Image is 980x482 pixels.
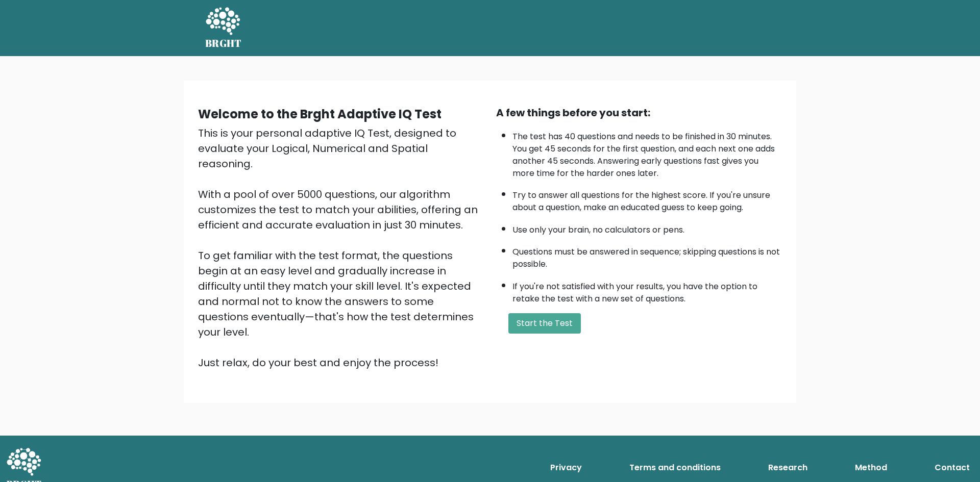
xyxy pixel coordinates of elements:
a: Privacy [546,458,586,478]
li: Questions must be answered in sequence; skipping questions is not possible. [512,241,782,270]
a: Research [764,458,812,478]
b: Welcome to the Brght Adaptive IQ Test [198,106,442,122]
li: Try to answer all questions for the highest score. If you're unsure about a question, make an edu... [512,184,782,214]
h5: BRGHT [205,37,242,49]
div: A few things before you start: [496,105,782,120]
a: Method [851,458,891,478]
a: BRGHT [205,4,242,52]
div: This is your personal adaptive IQ Test, designed to evaluate your Logical, Numerical and Spatial ... [198,125,484,370]
button: Start the Test [508,313,581,334]
li: The test has 40 questions and needs to be finished in 30 minutes. You get 45 seconds for the firs... [512,125,782,180]
li: If you're not satisfied with your results, you have the option to retake the test with a new set ... [512,275,782,305]
a: Terms and conditions [625,458,725,478]
a: Contact [930,458,974,478]
li: Use only your brain, no calculators or pens. [512,219,782,236]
